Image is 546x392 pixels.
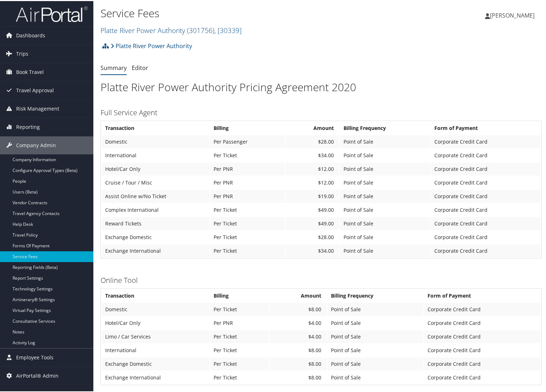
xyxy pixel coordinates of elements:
td: Per PNR [210,162,285,174]
h1: Service Fees [101,5,395,20]
a: Editor [132,63,148,71]
td: Corporate Credit Card [431,202,541,215]
th: Form of Payment [424,288,541,301]
td: Per PNR [210,316,269,328]
span: Travel Approval [16,80,54,98]
span: [PERSON_NAME] [490,10,535,18]
span: Reporting [16,117,40,135]
td: Hotel/Car Only [102,162,209,174]
a: Summary [101,63,127,71]
td: Exchange International [102,243,209,256]
td: Point of Sale [327,302,423,315]
td: Corporate Credit Card [431,148,541,161]
td: Point of Sale [327,370,423,383]
td: Point of Sale [340,148,430,161]
span: Trips [16,44,28,62]
td: Exchange Domestic [102,230,209,243]
td: Per Ticket [210,216,285,229]
th: Billing [210,288,269,301]
td: Per PNR [210,189,285,202]
td: $8.00 [270,343,327,356]
td: $34.00 [286,148,339,161]
td: Exchange Domestic [102,356,209,369]
td: Cruise / Tour / Misc [102,175,209,188]
td: $8.00 [270,302,327,315]
td: Corporate Credit Card [431,243,541,256]
td: Point of Sale [340,175,430,188]
td: Corporate Credit Card [424,329,541,342]
td: Point of Sale [340,189,430,202]
td: Corporate Credit Card [431,162,541,174]
td: Per Ticket [210,302,269,315]
td: Corporate Credit Card [424,302,541,315]
th: Transaction [102,288,209,301]
th: Amount [286,121,339,134]
span: Risk Management [16,99,59,117]
td: Hotel/Car Only [102,316,209,328]
td: Per Ticket [210,148,285,161]
td: Per Ticket [210,370,269,383]
td: Point of Sale [327,329,423,342]
th: Billing Frequency [340,121,430,134]
td: Corporate Credit Card [431,134,541,147]
td: $4.00 [270,329,327,342]
td: $49.00 [286,216,339,229]
th: Billing Frequency [327,288,423,301]
td: $19.00 [286,189,339,202]
td: Corporate Credit Card [431,216,541,229]
td: Per Ticket [210,343,269,356]
td: Complex International [102,202,209,215]
td: Domestic [102,134,209,147]
td: Reward Tickets [102,216,209,229]
td: Corporate Credit Card [424,343,541,356]
td: $8.00 [270,356,327,369]
td: Domestic [102,302,209,315]
th: Form of Payment [431,121,541,134]
th: Billing [210,121,285,134]
span: ( 301756 ) [187,24,214,34]
td: $8.00 [270,370,327,383]
td: Point of Sale [340,230,430,243]
span: AirPortal® Admin [16,366,59,384]
td: Per Ticket [210,329,269,342]
td: Per Ticket [210,243,285,256]
td: Corporate Credit Card [431,230,541,243]
h3: Full Service Agent [101,107,542,117]
td: Point of Sale [340,243,430,256]
a: [PERSON_NAME] [485,4,542,25]
td: $34.00 [286,243,339,256]
td: Corporate Credit Card [431,175,541,188]
span: Dashboards [16,25,45,43]
td: Per Ticket [210,356,269,369]
td: Per Passenger [210,134,285,147]
td: Limo / Car Services [102,329,209,342]
td: $49.00 [286,202,339,215]
td: Per Ticket [210,202,285,215]
td: Point of Sale [327,316,423,328]
td: Per Ticket [210,230,285,243]
td: Point of Sale [327,356,423,369]
td: Point of Sale [327,343,423,356]
td: International [102,148,209,161]
td: Exchange International [102,370,209,383]
td: Per PNR [210,175,285,188]
a: Platte River Power Authority [111,38,192,52]
img: airportal-logo.png [16,5,88,22]
td: Point of Sale [340,216,430,229]
td: International [102,343,209,356]
td: $4.00 [270,316,327,328]
h1: Platte River Power Authority Pricing Agreement 2020 [101,79,542,94]
th: Amount [270,288,327,301]
td: $28.00 [286,134,339,147]
span: Employee Tools [16,347,53,365]
td: $12.00 [286,175,339,188]
a: Platte River Power Authority [101,24,242,34]
td: Assist Online w/No Ticket [102,189,209,202]
td: Corporate Credit Card [424,370,541,383]
td: Corporate Credit Card [424,316,541,328]
td: Point of Sale [340,134,430,147]
span: Company Admin [16,135,56,153]
span: , [ 30339 ] [214,24,242,34]
td: $28.00 [286,230,339,243]
span: Book Travel [16,62,44,80]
